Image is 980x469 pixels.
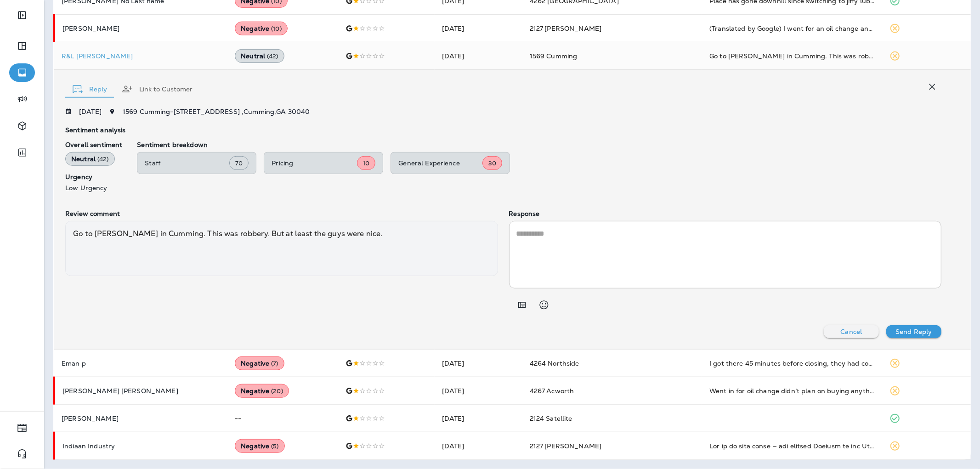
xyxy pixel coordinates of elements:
span: 4264 Northside [530,359,579,367]
p: Sentiment breakdown [137,141,941,148]
p: [PERSON_NAME] [62,415,220,422]
button: Link to Customer [114,73,200,106]
button: Reply [65,73,114,106]
p: Staff [145,159,229,167]
p: Pricing [272,159,357,167]
span: ( 42 ) [97,155,109,163]
p: Overall sentiment [65,141,122,148]
span: ( 5 ) [271,442,278,450]
span: ( 42 ) [267,52,278,60]
p: Eman p [62,360,220,367]
span: 4267 Acworth [530,387,574,395]
span: ( 20 ) [271,387,283,395]
div: Go to Corey’s in Cumming. This was robbery. But at least the guys were nice. [709,51,874,61]
td: [DATE] [435,377,522,405]
p: Indiaan Industry [62,442,220,450]
div: Neutral [235,49,284,63]
span: 2127 [PERSON_NAME] [530,442,602,450]
span: 2124 Satellite [530,414,572,423]
div: Negative [235,22,288,35]
td: [DATE] [435,405,522,432]
span: ( 10 ) [271,25,282,33]
p: R&L [PERSON_NAME] [62,52,220,60]
button: Expand Sidebar [9,6,35,24]
td: -- [227,405,338,432]
p: [PERSON_NAME] [62,25,220,32]
div: Go to [PERSON_NAME] in Cumming. This was robbery. But at least the guys were nice. [65,221,498,276]
span: 1569 Cumming [530,52,578,60]
p: Response [509,210,942,217]
div: Click to view Customer Drawer [62,52,220,60]
span: 70 [235,159,243,167]
p: General Experience [398,159,482,167]
p: Low Urgency [65,184,122,192]
span: 1569 Cumming - [STREET_ADDRESS] , Cumming , GA 30040 [123,107,310,116]
div: Negative [235,356,284,370]
p: Sentiment analysis [65,126,941,134]
span: ( 7 ) [271,360,278,367]
button: Add in a premade template [513,296,531,314]
td: [DATE] [435,15,522,42]
p: [PERSON_NAME] [PERSON_NAME] [62,387,220,395]
p: Cancel [841,328,862,335]
button: Select an emoji [535,296,553,314]
div: Let me be very clear — the manager Charlie at the Jiffy Lube on Delk Rd is unprofessional, rude, ... [709,441,874,451]
div: Went in for oil change didn’t plan on buying anything else— Was told the cabin air filter was $50... [709,386,874,396]
button: Cancel [824,325,879,338]
p: Urgency [65,173,122,181]
td: [DATE] [435,42,522,70]
span: 30 [488,159,496,167]
span: 2127 [PERSON_NAME] [530,24,602,33]
div: I got there 45 minutes before closing, they had cones in the bays to not encourage you to pull in... [709,359,874,368]
div: (Translated by Google) I went for an oil change and they did nothing. I asked them to check again... [709,24,874,33]
div: Neutral [65,152,115,166]
p: Send Reply [895,328,932,335]
button: Send Reply [886,325,941,338]
td: [DATE] [435,432,522,460]
span: 10 [363,159,369,167]
div: Negative [235,439,285,453]
p: Review comment [65,210,498,217]
div: Negative [235,384,289,398]
p: [DATE] [79,108,102,115]
td: [DATE] [435,350,522,377]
